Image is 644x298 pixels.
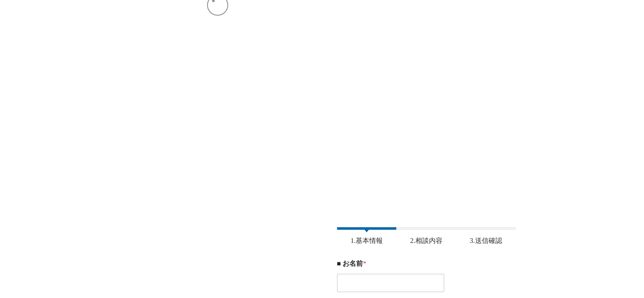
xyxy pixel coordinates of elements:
[464,237,509,245] span: 3.送信確認
[337,259,516,267] label: ■ お名前
[404,237,449,245] span: 2.相談内容
[344,237,389,245] span: 1.基本情報
[396,227,456,230] span: 2
[456,227,516,230] span: 3
[337,227,397,230] span: 1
